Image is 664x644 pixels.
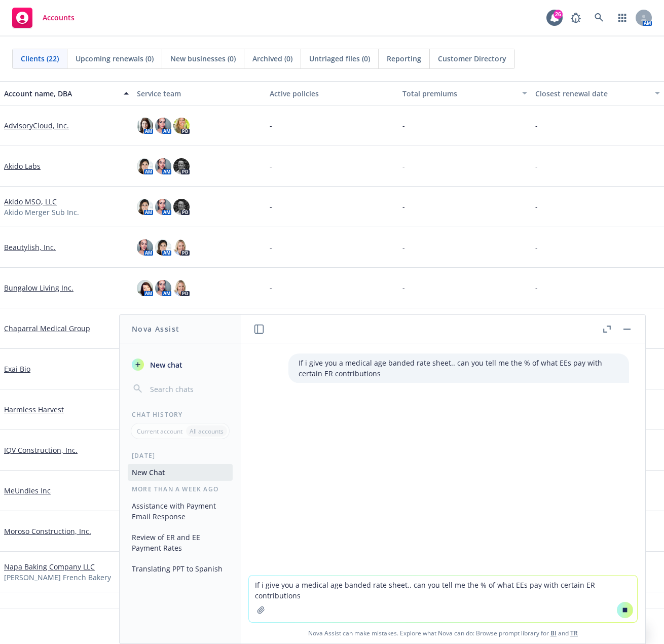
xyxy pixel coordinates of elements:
p: Current account [137,427,182,436]
img: photo [137,239,153,256]
img: photo [155,199,171,215]
span: - [402,201,405,212]
span: Reporting [387,53,421,64]
div: Total premiums [402,88,516,99]
a: Bungalow Living Inc. [4,282,73,293]
img: photo [155,280,171,296]
a: BI [550,629,557,637]
a: Search [589,8,609,28]
a: Beautylish, Inc. [4,242,56,253]
img: photo [155,239,171,256]
span: New chat [148,360,182,370]
input: Search chats [148,382,229,396]
span: - [402,242,405,253]
span: - [535,161,538,171]
span: - [402,161,405,171]
button: Assistance with Payment Email Response [128,497,233,525]
span: New businesses (0) [170,53,236,64]
button: Translating PPT to Spanish [128,560,233,577]
span: - [535,242,538,253]
img: photo [173,118,190,134]
button: Total premiums [398,81,531,105]
span: Clients (22) [21,53,59,64]
span: Nova Assist can make mistakes. Explore what Nova can do: Browse prompt library for and [245,623,641,643]
span: - [402,120,405,131]
span: Archived (0) [252,53,292,64]
span: Accounts [43,14,75,22]
span: - [270,242,272,253]
p: If i give you a medical age banded rate sheet.. can you tell me the % of what EEs pay with certai... [299,357,619,379]
img: photo [137,158,153,174]
div: Account name, DBA [4,88,118,99]
span: - [270,120,272,131]
a: Harmless Harvest [4,404,64,415]
a: TR [570,629,578,637]
img: photo [137,199,153,215]
div: Closest renewal date [535,88,649,99]
span: Akido Merger Sub Inc. [4,207,79,218]
a: MeUndies Inc [4,485,51,496]
button: Active policies [266,81,398,105]
button: New Chat [128,464,233,481]
a: Akido Labs [4,161,41,171]
div: Chat History [120,410,241,419]
a: IQV Construction, Inc. [4,445,78,455]
button: Closest renewal date [531,81,664,105]
span: - [270,161,272,171]
a: Report a Bug [566,8,586,28]
div: Service team [137,88,262,99]
span: Untriaged files (0) [309,53,370,64]
div: Active policies [270,88,394,99]
a: Exai Bio [4,364,30,374]
img: photo [155,158,171,174]
img: photo [173,239,190,256]
button: Review of ER and EE Payment Rates [128,529,233,556]
div: More than a week ago [120,485,241,493]
img: photo [173,280,190,296]
span: Customer Directory [438,53,506,64]
p: All accounts [190,427,224,436]
img: photo [173,158,190,174]
a: Napa Baking Company LLC [4,561,95,572]
span: - [402,282,405,293]
h1: Nova Assist [132,324,179,334]
a: NextNav LLC [4,607,47,618]
div: 26 [554,10,563,19]
span: - [270,201,272,212]
img: photo [173,199,190,215]
span: - [535,120,538,131]
a: Akido MSO, LLC [4,196,57,207]
span: - [270,282,272,293]
div: [DATE] [120,451,241,460]
span: [PERSON_NAME] French Bakery [4,572,111,583]
a: Chaparral Medical Group [4,323,90,334]
img: photo [155,118,171,134]
span: - [535,201,538,212]
span: Upcoming renewals (0) [76,53,154,64]
a: Accounts [8,4,79,32]
button: Service team [133,81,266,105]
button: New chat [128,355,233,374]
span: - [535,282,538,293]
a: AdvisoryCloud, Inc. [4,120,69,131]
img: photo [137,280,153,296]
a: Switch app [612,8,633,28]
img: photo [137,118,153,134]
a: Moroso Construction, Inc. [4,526,91,536]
